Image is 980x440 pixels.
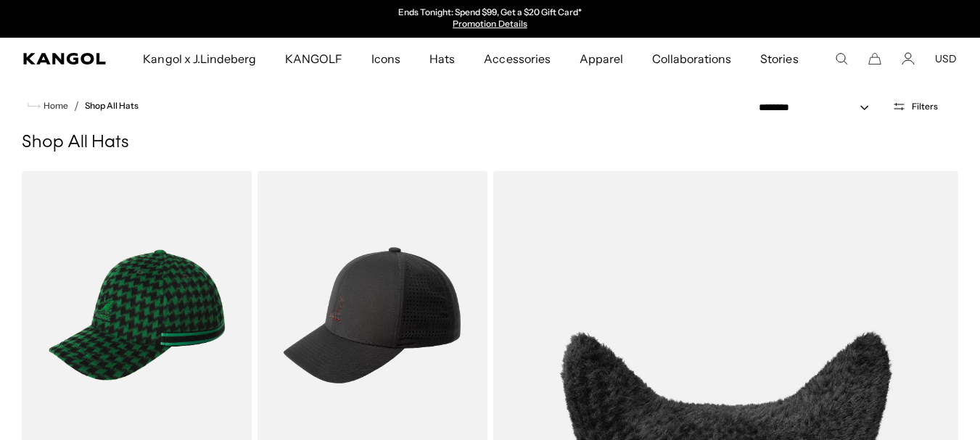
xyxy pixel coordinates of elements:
a: Stories [746,38,812,80]
span: Home [41,101,68,111]
button: Cart [868,52,881,65]
span: KANGOLF [285,38,342,80]
a: Apparel [565,38,638,80]
span: Icons [371,38,400,80]
a: Accessories [469,38,564,80]
select: Sort by: Featured [753,100,884,115]
div: Announcement [341,7,640,30]
a: Hats [415,38,469,80]
slideshow-component: Announcement bar [341,7,640,30]
span: Stories [760,38,798,80]
span: Kangol x J.Lindeberg [143,38,256,80]
div: 1 of 2 [341,7,640,30]
button: Open filters [884,100,947,113]
a: Shop All Hats [85,101,139,111]
a: Icons [357,38,415,80]
a: Kangol [23,53,107,65]
button: USD [935,52,957,65]
a: Collaborations [638,38,746,80]
h1: Shop All Hats [22,132,958,154]
p: Ends Tonight: Spend $99, Get a $20 Gift Card* [398,7,582,19]
span: Hats [429,38,455,80]
a: Promotion Details [453,18,527,29]
span: Accessories [484,38,550,80]
a: Kangol x J.Lindeberg [128,38,271,80]
summary: Search here [835,52,848,65]
span: Apparel [580,38,623,80]
li: / [68,97,79,115]
a: Home [28,99,68,112]
span: Filters [912,101,938,112]
span: Collaborations [652,38,731,80]
a: KANGOLF [271,38,357,80]
a: Account [902,52,915,65]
